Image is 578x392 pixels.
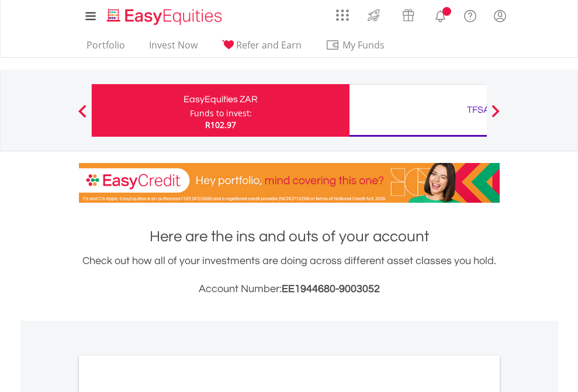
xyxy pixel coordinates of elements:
a: Refer and Earn [217,39,306,57]
img: EasyEquities_Logo.png [105,7,227,26]
div: Check out how all of your investments are doing across different asset classes you hold. [79,253,500,297]
span: R102.97 [205,119,236,130]
span: My Funds [326,37,402,53]
a: Invest Now [144,39,202,57]
div: Funds to invest: [190,107,252,119]
img: thrive-v2.svg [364,6,383,25]
img: grid-menu-icon.svg [336,9,349,22]
h1: Here are the ins and outs of your account [79,226,500,247]
a: Notifications [425,3,455,26]
a: AppsGrid [328,3,357,22]
h3: Account Number: [79,281,500,297]
a: Vouchers [391,3,425,25]
img: EasyCredit Promotion Banner [79,163,500,203]
img: vouchers-v2.svg [399,6,418,25]
button: Previous [71,110,94,122]
a: Portfolio [82,39,130,57]
a: Home page [102,3,227,26]
button: Next [484,110,507,122]
div: EasyEquities ZAR [99,91,342,107]
a: FAQ's and Support [455,3,485,26]
span: EE1944680-9003052 [282,283,380,294]
span: Refer and Earn [236,39,302,51]
a: My Profile [485,3,515,29]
